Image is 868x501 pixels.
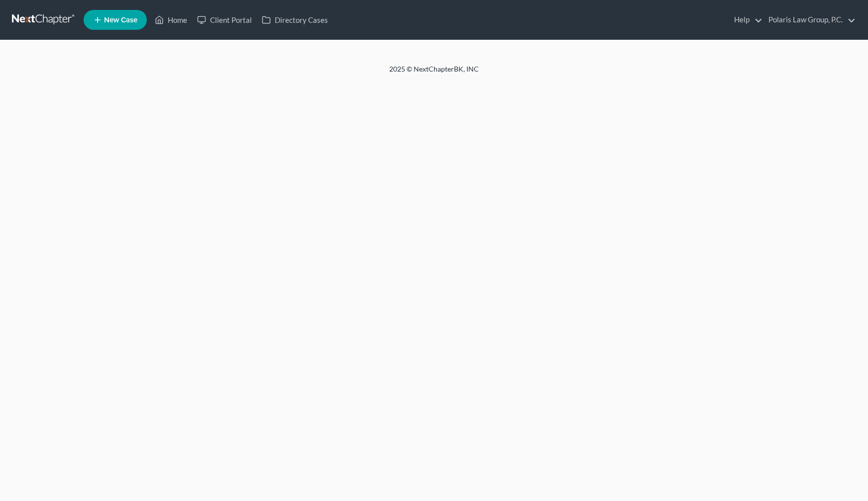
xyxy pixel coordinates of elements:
[729,11,762,29] a: Help
[150,64,718,82] div: 2025 © NextChapterBK, INC
[192,11,257,29] a: Client Portal
[763,11,856,29] a: Polaris Law Group, P.C.
[257,11,333,29] a: Directory Cases
[150,11,192,29] a: Home
[84,10,147,30] new-legal-case-button: New Case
